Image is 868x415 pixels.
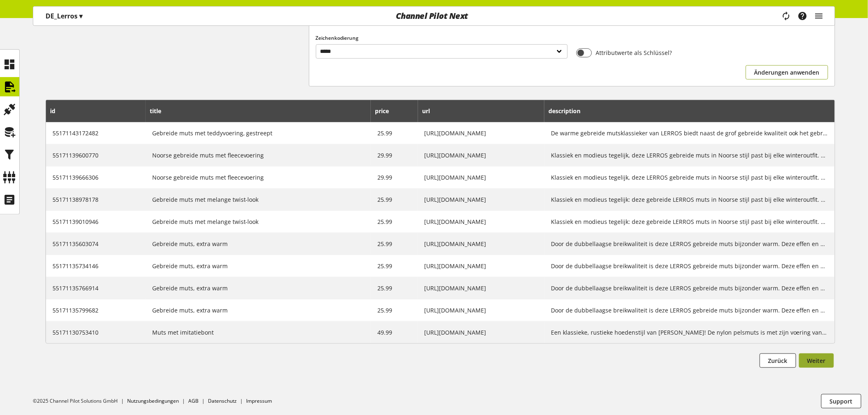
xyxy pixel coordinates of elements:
[425,262,538,270] div: https://www.lerros.com/nl-nl/products/strickmutze-extra-warm-1?variant=55171135734146
[53,173,139,182] div: 55171139666306
[551,239,828,248] div: Door de dubbellaagse breikwaliteit is deze LERROS gebreide muts bijzonder warm. Deze effen en sub...
[551,262,828,270] div: Door de dubbellaagse breikwaliteit is deze LERROS gebreide muts bijzonder warm. Deze effen en sub...
[152,195,364,204] div: Gebreide muts met melange twist-look
[821,394,861,408] button: Support
[188,397,199,404] a: AGB
[53,129,139,137] div: 55171143172482
[746,65,828,80] button: Änderungen anwenden
[152,151,364,160] div: Noorse gebreide muts met fleecevoering
[551,328,828,337] div: Een klassieke, rustieke hoedenstijl van LERROS! De nylon pelsmuts is met zijn voering van imitati...
[53,217,139,226] div: 55171139010946
[208,397,237,404] a: Datenschutz
[377,328,411,337] div: 49.99
[799,353,834,368] button: Weiter
[152,239,364,248] div: Gebreide muts, extra warm
[551,284,828,292] div: Door de dubbellaagse breikwaliteit is deze LERROS gebreide muts bijzonder warm. Deze effen en sub...
[377,284,411,292] div: 25.99
[53,262,139,270] div: 55171135734146
[152,262,364,270] div: Gebreide muts, extra warm
[152,217,364,226] div: Gebreide muts met melange twist-look
[377,217,411,226] div: 25.99
[53,195,139,204] div: 55171138978178
[592,48,672,57] span: Attributwerte als Schlüssel?
[377,195,411,204] div: 25.99
[79,11,82,21] span: ▾
[425,151,538,160] div: https://www.lerros.com/nl-nl/products/norweger-strickmutze-mit-fleecefutterung-1?variant=55171139...
[807,356,826,365] span: Weiter
[551,151,828,160] div: Klassiek en modieus tegelijk, deze LERROS gebreide muts in Noorse stijl past bij elke winteroutfi...
[425,129,538,137] div: https://www.lerros.com/nl-nl/products/teddy-gefutterte-strickmutze-gestreift?variant=55171143172482
[422,107,430,115] span: url
[152,328,364,337] div: Muts met imitatiebont
[425,306,538,315] div: https://www.lerros.com/nl-nl/products/strickmutze-extra-warm-1?variant=55171135799682
[53,284,139,292] div: 55171135766914
[549,107,581,115] span: description
[377,306,411,315] div: 25.99
[768,356,788,365] span: Zurück
[425,195,538,204] div: https://www.lerros.com/nl-nl/products/strickmutze-in-melange-twistoptik?variant=55171138978178
[53,239,139,248] div: 55171135603074
[425,328,538,337] div: https://www.lerros.com/nl-nl/products/trappermutze-mit-kunstfell-1?variant=55171130753410
[33,397,127,405] li: ©2025 Channel Pilot Solutions GmbH
[246,397,272,404] a: Impressum
[377,173,411,182] div: 29.99
[754,68,820,77] span: Änderungen anwenden
[425,217,538,226] div: https://www.lerros.com/nl-nl/products/strickmutze-in-melange-twistoptik?variant=55171139010946
[551,173,828,182] div: Klassiek en modieus tegelijk, deze LERROS gebreide muts in Noorse stijl past bij elke winteroutfi...
[127,397,179,404] a: Nutzungsbedingungen
[551,195,828,204] div: Klassiek en modieus tegelijk: deze gebreide LERROS muts in Noorse stijl past bij elke winteroutfi...
[425,173,538,182] div: https://www.lerros.com/nl-nl/products/norweger-strickmutze-mit-fleecefutterung-1?variant=55171139...
[152,173,364,182] div: Noorse gebreide muts met fleecevoering
[425,239,538,248] div: https://www.lerros.com/nl-nl/products/strickmutze-extra-warm-1?variant=55171135603074
[33,6,835,26] nav: main navigation
[377,151,411,160] div: 29.99
[53,151,139,160] div: 55171139600770
[377,239,411,248] div: 25.99
[375,107,389,115] span: price
[760,353,796,368] button: Zurück
[50,107,56,115] span: id
[830,397,853,406] span: Support
[425,284,538,292] div: https://www.lerros.com/nl-nl/products/strickmutze-extra-warm-1?variant=55171135766914
[316,34,359,41] span: Zeichenkodierung
[53,328,139,337] div: 55171130753410
[53,306,139,315] div: 55171135799682
[152,306,364,315] div: Gebreide muts, extra warm
[551,129,828,137] div: De warme gebreide mutsklassieker van LERROS biedt naast de grof gebreide kwaliteit ook het gebrui...
[551,306,828,315] div: Door de dubbellaagse breikwaliteit is deze LERROS gebreide muts bijzonder warm. Deze effen en sub...
[551,217,828,226] div: Klassiek en modieus tegelijk: deze gebreide LERROS muts in Noorse stijl past bij elke winteroutfi...
[377,129,411,137] div: 25.99
[377,262,411,270] div: 25.99
[46,11,82,21] p: DE_Lerros
[150,107,161,115] span: title
[152,129,364,137] div: Gebreide muts met teddyvoering, gestreept
[152,284,364,292] div: Gebreide muts, extra warm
